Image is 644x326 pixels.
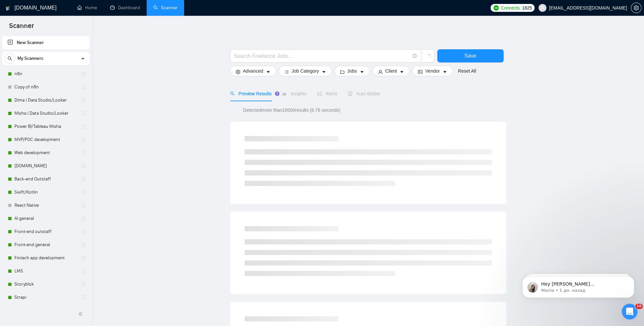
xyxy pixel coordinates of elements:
span: holder [81,203,86,208]
span: holder [81,295,86,300]
a: React Native [14,199,77,212]
a: AI general [14,212,77,225]
a: Web development [14,146,77,159]
span: setting [631,5,641,11]
span: holder [81,242,86,247]
div: Tooltip anchor [274,91,280,97]
span: bars [284,69,289,74]
span: user [540,6,545,10]
a: homeHome [77,5,97,11]
button: userClientcaret-down [372,66,410,76]
a: dashboardDashboard [110,5,140,11]
span: caret-down [322,69,326,74]
span: Detected more than 10000 results (6.76 seconds) [238,106,345,114]
span: caret-down [266,69,271,74]
button: settingAdvancedcaret-down [230,66,276,76]
span: idcard [418,69,422,74]
span: caret-down [360,69,364,74]
span: setting [236,69,240,74]
button: setting [631,3,641,13]
span: area-chart [282,91,287,96]
button: folderJobscaret-down [334,66,370,76]
a: Swift/Kotlin [14,186,77,199]
span: 10 [635,304,643,309]
a: n8n [14,67,77,81]
a: Back-end Outstaff [14,173,77,186]
a: Copy of n8n [14,81,77,94]
a: MVP/POC development [14,133,77,146]
iframe: Intercom notifications сообщение [513,262,644,308]
span: Save [464,52,476,60]
span: holder [81,163,86,169]
li: New Scanner [2,36,89,49]
span: holder [81,282,86,287]
a: LMS [14,265,77,278]
span: holder [81,229,86,234]
input: Search Freelance Jobs... [234,52,410,60]
span: search [5,56,15,61]
button: search [5,53,15,64]
span: 1825 [522,4,532,12]
a: Power BI/Tableau Misha [14,120,77,133]
span: holder [81,190,86,195]
a: Fintech app development [14,251,77,265]
span: caret-down [399,69,404,74]
iframe: Intercom live chat [622,304,637,319]
span: holder [81,84,86,90]
span: holder [81,71,86,77]
img: logo [6,3,10,13]
span: double-left [78,311,85,317]
span: Job Category [292,67,319,75]
span: caret-down [442,69,447,74]
span: Auto Bidder [348,91,380,96]
span: Preview Results [230,91,272,96]
span: holder [81,255,86,261]
a: setting [631,5,641,11]
img: upwork-logo.png [493,5,499,11]
span: loading [425,54,431,60]
button: idcardVendorcaret-down [412,66,452,76]
span: holder [81,150,86,155]
span: Insights [282,91,306,96]
a: Dima | Data Studio/Looker [14,94,77,107]
a: Storyblok [14,278,77,291]
span: holder [81,137,86,142]
span: Client [385,67,397,75]
span: holder [81,268,86,274]
span: My Scanners [17,52,43,65]
span: holder [81,98,86,103]
span: Alerts [317,91,337,96]
a: Strapi [14,291,77,304]
span: Connects: [501,4,520,12]
span: Jobs [347,67,357,75]
span: folder [340,69,345,74]
span: user [378,69,383,74]
a: Front-end outstaff [14,225,77,238]
span: holder [81,111,86,116]
a: Front-end general [14,238,77,251]
a: New Scanner [8,36,84,49]
span: search [230,91,235,96]
span: notification [317,91,322,96]
a: searchScanner [153,5,178,11]
span: Scanner [4,21,39,35]
span: Advanced [243,67,263,75]
button: barsJob Categorycaret-down [279,66,332,76]
a: [DOMAIN_NAME] [14,159,77,173]
span: Vendor [425,67,440,75]
a: Reset All [458,67,476,75]
button: Save [437,49,504,62]
span: holder [81,176,86,182]
a: Misha | Data Studio/Looker [14,107,77,120]
span: robot [348,91,352,96]
span: info-circle [413,54,417,58]
span: holder [81,216,86,221]
span: holder [81,124,86,129]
